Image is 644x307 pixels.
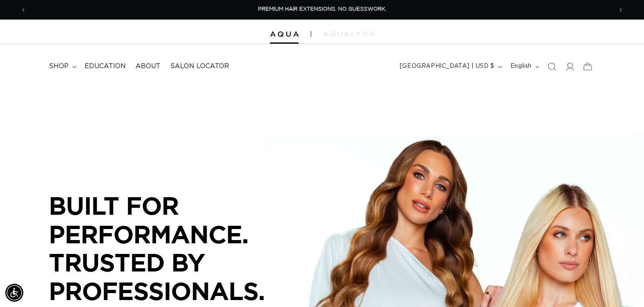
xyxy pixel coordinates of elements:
span: Education [85,62,126,71]
span: [GEOGRAPHIC_DATA] | USD $ [400,62,495,71]
button: English [506,59,543,74]
img: aqualyna.com [323,31,374,36]
a: Education [80,57,131,76]
p: BUILT FOR PERFORMANCE. TRUSTED BY PROFESSIONALS. [49,191,294,305]
img: Aqua Hair Extensions [270,31,299,37]
span: shop [49,62,69,71]
summary: Search [543,58,561,76]
a: About [131,57,165,76]
span: English [510,62,532,71]
a: Salon Locator [165,57,234,76]
span: About [136,62,160,71]
div: Accessibility Menu [5,284,23,302]
span: Salon Locator [170,62,229,71]
button: Next announcement [612,2,630,18]
button: Previous announcement [14,2,32,18]
span: PREMIUM HAIR EXTENSIONS. NO GUESSWORK. [258,7,386,12]
summary: shop [44,57,80,76]
button: [GEOGRAPHIC_DATA] | USD $ [395,59,506,74]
